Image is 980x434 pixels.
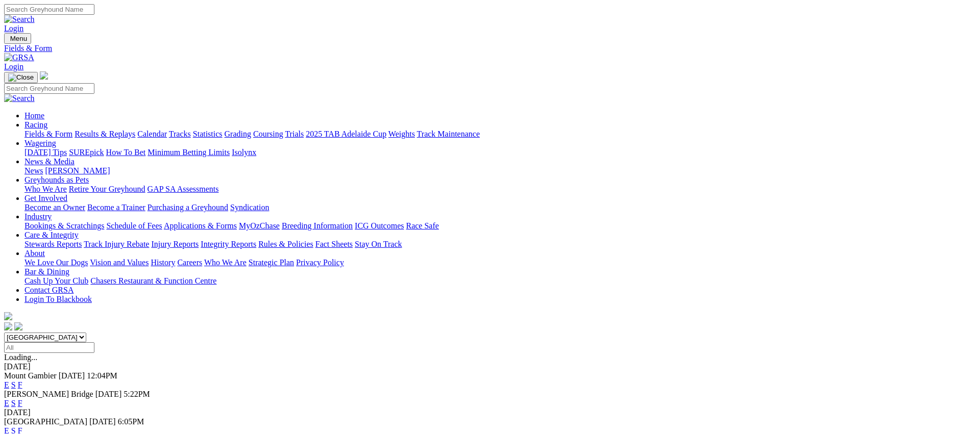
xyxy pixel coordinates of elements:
a: News & Media [24,157,75,166]
a: Weights [388,130,415,138]
a: Calendar [137,130,167,138]
div: News & Media [24,166,976,175]
a: Purchasing a Greyhound [148,203,228,212]
a: SUREpick [69,148,104,157]
span: 5:22PM [124,390,150,398]
a: Coursing [253,130,283,138]
a: Rules & Policies [258,240,313,248]
span: Menu [10,35,27,42]
a: ICG Outcomes [355,221,404,230]
a: Trials [285,130,304,138]
a: Who We Are [204,258,247,267]
a: MyOzChase [239,221,280,230]
a: Chasers Restaurant & Function Centre [90,276,216,285]
div: About [24,258,976,267]
a: Who We Are [24,185,67,193]
a: Industry [24,212,52,221]
span: [DATE] [95,390,122,398]
a: Applications & Forms [164,221,237,230]
a: Breeding Information [282,221,353,230]
a: Statistics [193,130,223,138]
img: twitter.svg [14,322,22,330]
a: Results & Replays [75,130,135,138]
img: Close [8,73,34,82]
a: Fields & Form [24,130,72,138]
div: [DATE] [4,408,976,417]
a: F [18,380,22,389]
span: [DATE] [89,417,116,426]
a: GAP SA Assessments [148,185,219,193]
span: [DATE] [59,371,85,380]
a: About [24,249,45,258]
span: [PERSON_NAME] Bridge [4,390,93,398]
a: Greyhounds as Pets [24,175,89,184]
a: Injury Reports [151,240,199,248]
a: Syndication [230,203,269,212]
a: News [24,166,43,175]
a: Get Involved [24,194,67,202]
img: Search [4,94,35,103]
a: Fields & Form [4,44,976,53]
a: Cash Up Your Club [24,276,88,285]
a: Racing [24,120,47,129]
a: Minimum Betting Limits [148,148,230,157]
a: Wagering [24,139,56,147]
div: [DATE] [4,362,976,371]
a: Retire Your Greyhound [69,185,145,193]
a: Contact GRSA [24,286,73,294]
a: Login [4,24,23,33]
a: We Love Our Dogs [24,258,88,267]
a: S [11,380,16,389]
input: Search [4,4,94,15]
div: Racing [24,130,976,139]
input: Select date [4,342,94,353]
a: Careers [177,258,202,267]
span: 6:05PM [118,417,144,426]
a: E [4,399,9,407]
a: Become a Trainer [87,203,145,212]
a: Grading [225,130,251,138]
a: Home [24,111,44,120]
a: S [11,399,16,407]
div: Wagering [24,148,976,157]
span: 12:04PM [87,371,117,380]
a: Login [4,62,23,71]
a: Privacy Policy [296,258,344,267]
img: logo-grsa-white.png [40,71,48,80]
a: Stewards Reports [24,240,82,248]
a: Integrity Reports [201,240,256,248]
button: Toggle navigation [4,72,38,83]
a: Track Injury Rebate [84,240,149,248]
a: Login To Blackbook [24,295,92,303]
a: Vision and Values [90,258,149,267]
img: logo-grsa-white.png [4,312,12,320]
a: [PERSON_NAME] [45,166,110,175]
span: Loading... [4,353,37,362]
input: Search [4,83,94,94]
div: Greyhounds as Pets [24,185,976,194]
div: Industry [24,221,976,231]
a: Bar & Dining [24,267,69,276]
a: Fact Sheets [315,240,353,248]
img: Search [4,15,35,24]
div: Get Involved [24,203,976,212]
a: Stay On Track [355,240,402,248]
a: Tracks [169,130,191,138]
a: Track Maintenance [417,130,480,138]
a: Race Safe [406,221,438,230]
a: Strategic Plan [249,258,294,267]
a: E [4,380,9,389]
a: Isolynx [232,148,256,157]
a: Become an Owner [24,203,85,212]
a: Care & Integrity [24,231,79,239]
span: Mount Gambier [4,371,57,380]
img: facebook.svg [4,322,12,330]
a: Schedule of Fees [106,221,162,230]
span: [GEOGRAPHIC_DATA] [4,417,87,426]
a: [DATE] Tips [24,148,67,157]
a: Bookings & Scratchings [24,221,104,230]
a: How To Bet [106,148,146,157]
button: Toggle navigation [4,33,31,44]
a: History [151,258,175,267]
